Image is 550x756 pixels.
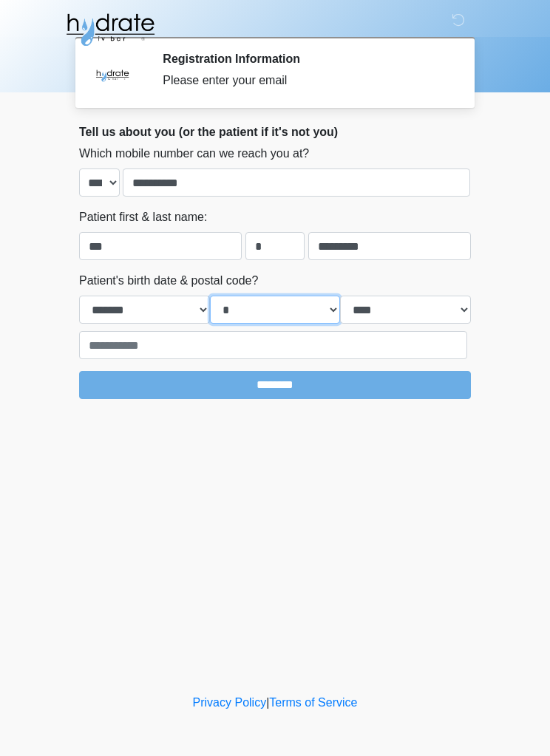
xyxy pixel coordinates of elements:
a: Privacy Policy [193,696,267,709]
div: Please enter your email [163,72,449,89]
h2: Tell us about you (or the patient if it's not you) [79,125,471,139]
img: Agent Avatar [90,52,135,96]
a: | [266,696,269,709]
label: Patient's birth date & postal code? [79,272,258,290]
label: Which mobile number can we reach you at? [79,145,309,163]
a: Terms of Service [269,696,357,709]
img: Hydrate IV Bar - Glendale Logo [64,11,156,48]
label: Patient first & last name: [79,208,207,226]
